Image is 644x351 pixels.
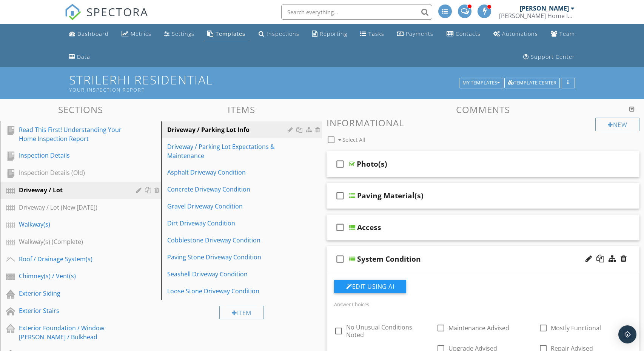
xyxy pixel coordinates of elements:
button: Template Center [504,78,560,88]
div: Exterior Foundation / Window [PERSON_NAME] / Bulkhead [19,323,125,342]
div: Data [77,53,90,60]
div: Item [219,306,264,319]
div: Dirt Driveway Condition [167,219,290,228]
div: Chimney(s) / Vent(s) [19,271,125,280]
div: Striler Home Inspections, Inc. [499,12,575,20]
div: Gravel Driveway Condition [167,202,290,211]
div: Metrics [131,30,151,37]
div: Exterior Stairs [19,306,125,315]
input: Search everything... [281,5,432,20]
a: SPECTORA [65,10,148,26]
div: Exterior Siding [19,289,125,298]
div: Seashell Driveway Condition [167,270,290,279]
label: Answer Choices [334,301,369,308]
div: System Condition [357,254,421,264]
div: Your Inspection Report [69,87,461,93]
a: Settings [161,27,197,41]
span: Maintenance Advised [448,324,509,332]
div: [PERSON_NAME] [520,5,569,12]
div: Open Intercom Messenger [618,325,636,343]
div: Loose Stone Driveway Condition [167,287,290,296]
div: New [595,118,639,131]
div: Paving Material(s) [357,191,424,200]
i: check_box_outline_blank [334,218,346,236]
div: Paving Stone Driveway Condition [167,253,290,262]
div: Inspection Details [19,151,125,160]
a: Tasks [357,27,387,41]
div: Access [357,223,381,232]
div: Contacts [456,30,481,37]
div: Support Center [531,53,575,60]
a: Templates [204,27,248,41]
div: Settings [172,30,194,37]
span: SPECTORA [86,4,148,20]
div: Templates [216,30,245,37]
div: Inspection Details (Old) [19,168,125,177]
a: Dashboard [66,27,112,41]
span: No Unusual Conditions Noted [346,323,412,339]
h3: Informational [327,118,639,128]
div: Walkway(s) [19,220,125,229]
h3: Comments [327,104,639,115]
div: Photo(s) [357,159,387,169]
div: Inspections [267,30,299,37]
div: Roof / Drainage System(s) [19,254,125,264]
div: Template Center [508,80,556,86]
i: check_box_outline_blank [334,187,346,205]
div: Dashboard [77,30,109,37]
a: Team [548,27,578,41]
div: Driveway / Lot [19,185,125,195]
div: Asphalt Driveway Condition [167,168,290,177]
div: Read This First! Understanding Your Home Inspection Report [19,125,125,143]
div: Team [559,30,575,37]
div: Cobblestone Driveway Condition [167,236,290,245]
a: Reporting [309,27,350,41]
div: Concrete Driveway Condition [167,185,290,194]
div: Automations [502,30,538,37]
div: My Templates [462,80,500,86]
div: Driveway / Parking Lot Expectations & Maintenance [167,142,290,160]
h3: Items [161,104,322,115]
img: The Best Home Inspection Software - Spectora [65,4,81,20]
h1: StrilerHI Residential [69,73,575,92]
div: Payments [406,30,433,37]
button: Edit Using AI [334,280,406,293]
a: Support Center [520,50,578,64]
a: Inspections [256,27,302,41]
a: Contacts [444,27,484,41]
a: Automations (Advanced) [490,27,541,41]
div: Tasks [368,30,384,37]
a: Data [66,50,93,64]
span: Mostly Functional [551,324,601,332]
span: Select All [342,136,365,143]
div: Reporting [320,30,347,37]
a: Template Center [504,79,560,86]
i: check_box_outline_blank [334,250,346,268]
div: Driveway / Parking Lot Info [167,125,290,134]
div: Driveway / Lot (New [DATE]) [19,203,125,212]
i: check_box_outline_blank [334,155,346,173]
a: Metrics [119,27,154,41]
button: My Templates [459,78,503,88]
a: Payments [394,27,436,41]
div: Walkway(s) (Complete) [19,237,125,246]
